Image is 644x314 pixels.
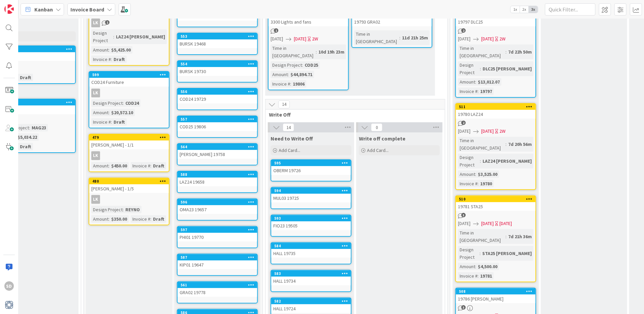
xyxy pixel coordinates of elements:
[456,202,535,211] div: 19781 STA25
[16,133,39,141] div: $5,034.22
[271,215,351,221] div: 593
[91,46,109,54] div: Amount
[476,263,499,270] div: $4,500.00
[505,48,507,56] span: :
[92,135,169,140] div: 479
[91,29,113,44] div: Design Project
[89,178,169,193] div: 480[PERSON_NAME] - 1/5
[271,188,351,194] div: 594
[455,195,536,282] a: 51019781 STA25[DATE][DATE][DATE]Time in [GEOGRAPHIC_DATA]:7d 21h 36mDesign Project:STA25 [PERSON_...
[109,46,110,54] span: :
[480,65,481,72] span: :
[271,44,316,59] div: Time in [GEOGRAPHIC_DATA]
[274,216,351,221] div: 593
[89,71,170,128] a: 599COD24 FurnitureLKDesign Project:COD24Amount:$20,572.10Invoice #:Draft
[177,254,258,276] a: 587KIP01 19647
[110,162,129,169] div: $450.00
[476,170,499,178] div: $3,525.00
[274,28,278,33] span: 1
[271,80,290,88] div: Invoice #
[312,35,318,42] div: 2W
[178,67,257,76] div: BURSK 19730
[89,134,169,149] div: 479[PERSON_NAME] - 1/1
[178,282,257,288] div: 561
[271,215,351,230] div: 593FIO23 19505
[271,243,351,258] div: 584HALL 19735
[458,44,505,59] div: Time in [GEOGRAPHIC_DATA]
[456,18,535,26] div: 19797 DLC25
[89,19,169,27] div: LK
[455,11,536,98] a: 19797 DLC25[DATE][DATE]2WTime in [GEOGRAPHIC_DATA]:7d 22h 50mDesign Project:DLC25 [PERSON_NAME]Am...
[89,184,169,193] div: [PERSON_NAME] - 1/5
[456,104,535,110] div: 511
[178,199,257,205] div: 596
[456,288,535,294] div: 508
[181,283,257,287] div: 561
[461,305,466,310] span: 3
[461,28,466,33] span: 2
[112,56,127,63] div: Draft
[352,11,432,26] div: 19793 GRA02
[458,246,480,261] div: Design Project
[268,11,349,90] a: 3300 Lights and fans[DATE][DATE]2WTime in [GEOGRAPHIC_DATA]:10d 19h 23mDesign Project:COD25Amount...
[456,196,535,202] div: 510
[178,150,257,159] div: [PERSON_NAME] 19758
[34,5,53,13] span: Kanban
[178,144,257,159] div: 564[PERSON_NAME] 19758
[481,65,533,72] div: DLC25 [PERSON_NAME]
[181,200,257,205] div: 596
[271,298,351,313] div: 582HALL 19724
[178,171,257,178] div: 588
[505,140,507,148] span: :
[456,294,535,303] div: 19786 [PERSON_NAME]
[271,188,351,202] div: 594MUL03 19725
[271,271,351,277] div: 583
[271,160,351,175] div: 595OBERM 19726
[89,1,170,66] a: LKDesign Project:LAZ24 [PERSON_NAME]Amount:$5,425.00Invoice #:Draft
[271,166,351,175] div: OBERM 19726
[400,34,430,41] div: 11d 21h 25m
[529,6,538,13] span: 3x
[507,233,533,240] div: 7d 21h 36m
[274,271,351,276] div: 583
[274,244,351,248] div: 584
[479,88,494,95] div: 19797
[177,33,258,55] a: 553BURSK 19468
[178,227,257,242] div: 597PHI01 19770
[178,171,257,186] div: 588LAZ24 19658
[18,143,33,150] div: Draft
[478,88,479,95] span: :
[178,199,257,214] div: 596OMA23 19657
[479,272,494,280] div: 19781
[456,196,535,211] div: 51019781 STA25
[481,157,533,165] div: LAZ24 [PERSON_NAME]
[91,162,109,169] div: Amount
[29,124,30,131] span: :
[114,33,167,40] div: LAZ24 [PERSON_NAME]
[178,233,257,242] div: PHI01 19770
[481,35,494,42] span: [DATE]
[91,206,123,213] div: Design Project
[271,135,313,142] span: Need to Write Off
[456,110,535,119] div: 19780 LAZ24
[181,145,257,149] div: 564
[89,178,169,184] div: 480
[92,179,169,184] div: 480
[89,178,170,225] a: 480[PERSON_NAME] - 1/5LKDesign Project:REYNOAmount:$350.00Invoice #:Draft
[181,89,257,94] div: 556
[271,298,351,304] div: 582
[316,48,317,56] span: :
[91,118,111,126] div: Invoice #
[92,72,169,77] div: 599
[480,250,481,257] span: :
[461,121,466,125] span: 2
[271,304,351,313] div: HALL 19724
[367,147,389,153] span: Add Card...
[178,282,257,297] div: 561GRA02 19778
[178,178,257,186] div: LAZ24 19658
[181,172,257,177] div: 588
[178,116,257,131] div: 557COD25 19806
[131,215,150,223] div: Invoice #
[181,255,257,260] div: 587
[181,117,257,122] div: 557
